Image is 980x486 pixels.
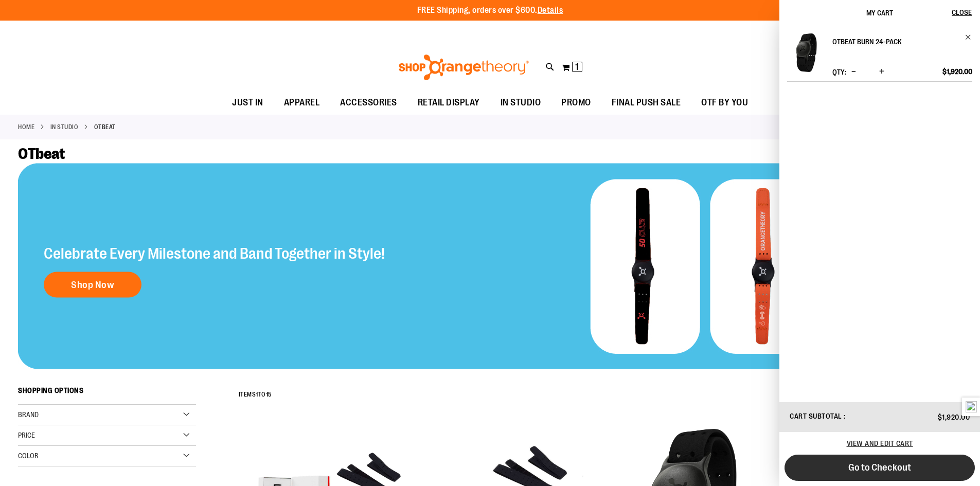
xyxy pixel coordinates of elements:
[938,413,970,421] span: $1,920.00
[575,62,579,72] span: 1
[832,33,972,50] a: OTbeat Burn 24-pack
[952,8,972,16] span: Close
[832,33,958,50] h2: OTbeat Burn 24-pack
[866,9,893,17] span: My Cart
[417,5,563,16] p: FREE Shipping, orders over $600.
[832,68,846,76] label: Qty
[256,391,258,398] span: 1
[330,91,407,115] a: ACCESSORIES
[691,91,758,115] a: OTF BY YOU
[397,55,530,80] img: Shop Orangetheory
[71,279,114,290] span: Shop Now
[551,91,601,115] a: PROMO
[612,91,681,114] span: FINAL PUSH SALE
[266,391,272,398] span: 15
[561,91,591,114] span: PROMO
[848,462,911,473] span: Go to Checkout
[418,91,480,114] span: RETAIL DISPLAY
[601,91,691,115] a: FINAL PUSH SALE
[847,439,913,447] a: View and edit cart
[538,6,563,15] a: Details
[94,122,116,132] strong: OTbeat
[787,33,826,79] a: OTbeat Burn 24-pack
[18,452,39,460] span: Color
[701,91,748,114] span: OTF BY YOU
[232,91,263,114] span: JUST IN
[942,67,972,76] span: $1,920.00
[18,431,35,439] span: Price
[877,67,887,77] button: Increase product quantity
[490,91,551,114] a: IN STUDIO
[18,122,34,132] a: Home
[965,33,972,41] a: Remove item
[18,145,64,163] span: OTbeat
[44,272,141,297] a: Shop Now
[501,91,541,114] span: IN STUDIO
[18,410,39,419] span: Brand
[284,91,320,114] span: APPAREL
[50,122,79,132] a: IN STUDIO
[44,245,385,261] h2: Celebrate Every Milestone and Band Together in Style!
[790,412,842,420] span: Cart Subtotal
[18,382,196,405] strong: Shopping Options
[787,33,972,82] li: Product
[787,33,826,72] img: OTbeat Burn 24-pack
[274,91,330,115] a: APPAREL
[340,91,397,114] span: ACCESSORIES
[785,455,975,481] button: Go to Checkout
[239,387,272,403] h2: Items to
[849,67,859,77] button: Decrease product quantity
[222,91,274,115] a: JUST IN
[407,91,490,115] a: RETAIL DISPLAY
